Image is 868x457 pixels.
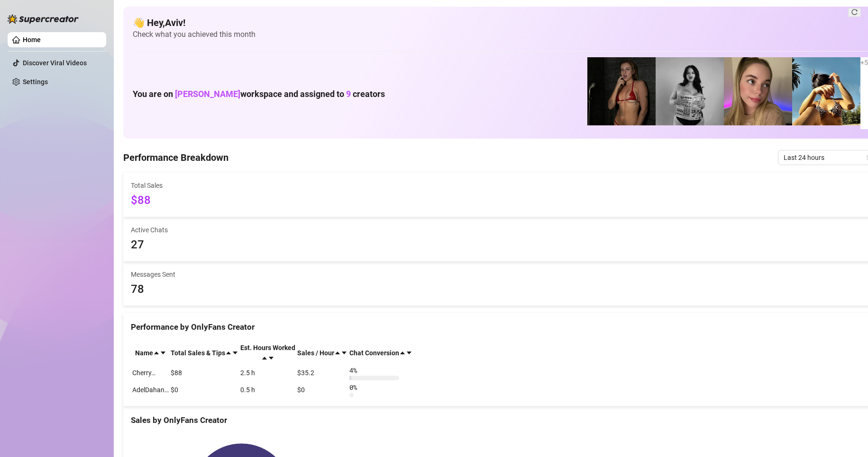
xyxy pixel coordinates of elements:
span: + 5 [860,59,868,66]
img: Babydanix [792,57,860,125]
span: caret-down [406,350,412,356]
span: reload [851,9,858,15]
span: caret-up [399,350,406,356]
h4: 👋 Hey, Aviv ! [133,16,868,29]
td: $35.2 [297,365,348,381]
img: the_bohema [587,57,656,125]
span: Chat Conversion [349,349,399,357]
span: 4 % [349,365,365,376]
td: 2.5 h [240,365,296,381]
span: caret-down [268,355,274,361]
th: Chat Conversion [349,342,413,364]
a: Home [23,36,41,44]
span: Name [135,349,153,357]
span: [PERSON_NAME] [175,89,240,99]
th: Total Sales & Tips [170,342,239,364]
a: Discover Viral Videos [23,59,87,67]
h4: Performance Breakdown [123,151,228,164]
td: $88 [170,365,239,381]
span: caret-up [261,355,268,361]
td: Cherry… [132,365,169,381]
span: Total Sales & Tips [171,349,225,357]
img: logo-BBDzfeDw.svg [8,14,79,24]
td: $0 [297,382,348,398]
span: caret-up [334,350,341,356]
td: $0 [170,382,239,398]
h1: You are on workspace and assigned to creators [133,89,385,99]
span: caret-up [225,350,232,356]
span: 0 % [349,382,365,393]
td: 0.5 h [240,382,296,398]
span: 9 [346,89,351,99]
span: caret-up [153,350,160,356]
span: caret-down [341,350,347,356]
img: Cherry [724,57,792,125]
div: Est. Hours Worked [240,343,295,353]
th: Name [132,342,169,364]
th: Sales / Hour [297,342,348,364]
span: caret-down [232,350,238,356]
span: Sales / Hour [297,349,334,357]
a: Settings [23,78,48,86]
td: AdelDahan… [132,382,169,398]
span: caret-down [160,350,166,356]
span: Check what you achieved this month [133,29,868,40]
img: A [656,57,724,125]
